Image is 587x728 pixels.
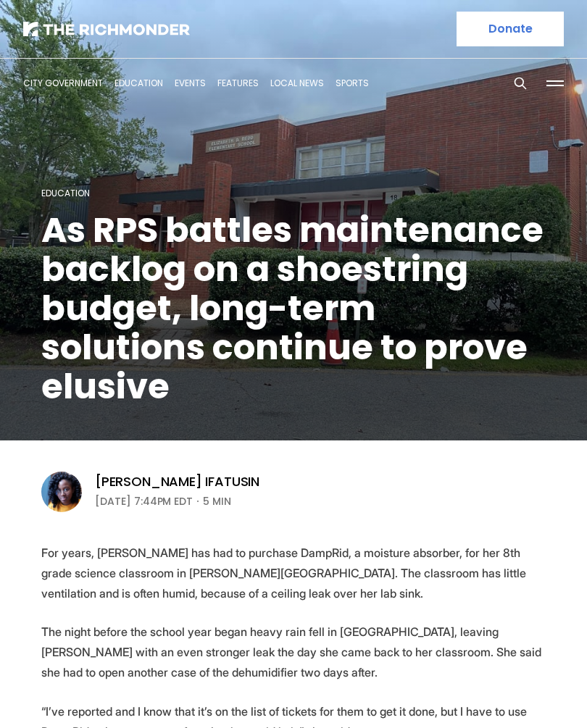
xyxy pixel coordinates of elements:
[41,543,546,603] p: For years, [PERSON_NAME] has had to purchase DampRid, a moisture absorber, for her 8th grade scie...
[23,77,103,89] a: City Government
[203,493,231,510] span: 5 min
[270,77,324,89] a: Local News
[41,622,546,682] p: The night before the school year began heavy rain fell in [GEOGRAPHIC_DATA], leaving [PERSON_NAME...
[95,473,259,490] a: [PERSON_NAME] Ifatusin
[509,72,531,94] button: Search this site
[41,472,82,512] img: Victoria A. Ifatusin
[115,77,163,89] a: Education
[457,12,564,46] a: Donate
[175,77,206,89] a: Events
[41,211,546,406] h1: As RPS battles maintenance backlog on a shoestring budget, long-term solutions continue to prove ...
[464,657,587,728] iframe: portal-trigger
[95,493,193,510] time: [DATE] 7:44PM EDT
[23,22,190,36] img: The Richmonder
[217,77,259,89] a: Features
[336,77,369,89] a: Sports
[41,187,90,199] a: Education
